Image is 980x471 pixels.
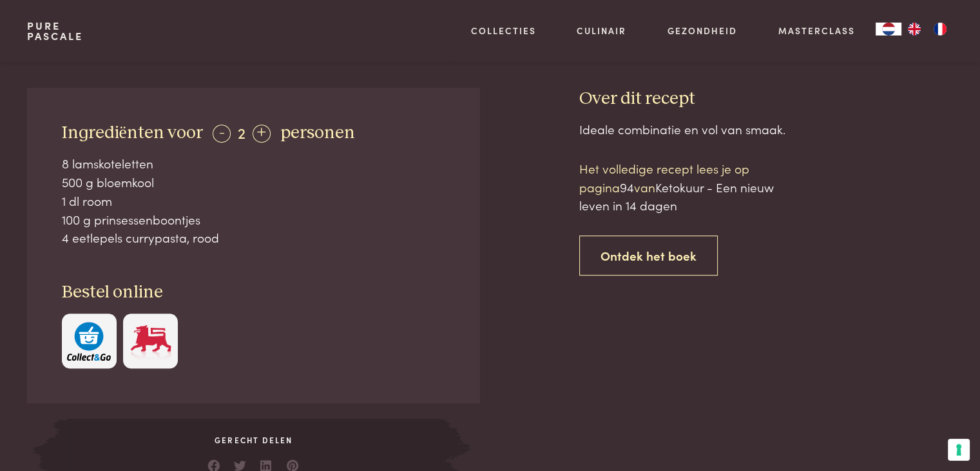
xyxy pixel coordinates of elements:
span: Ingrediënten voor [62,124,203,142]
div: 1 dl room [62,192,446,210]
img: c308188babc36a3a401bcb5cb7e020f4d5ab42f7cacd8327e500463a43eeb86c.svg [67,322,111,361]
span: personen [280,124,355,142]
a: FR [927,23,953,35]
div: 8 lamskoteletten [62,154,446,173]
span: Gerecht delen [67,434,439,446]
span: Ketokuur - Een nieuw leven in 14 dagen [579,178,774,214]
div: 500 g bloemkool [62,173,446,192]
a: Masterclass [778,24,855,37]
span: 2 [238,121,245,143]
h3: Over dit recept [579,88,953,110]
ul: Language list [901,23,953,35]
a: NL [876,23,901,35]
a: Ontdek het boek [579,235,718,276]
a: Culinair [577,24,626,37]
div: 100 g prinsessenboontjes [62,210,446,229]
span: 94 [620,178,634,195]
div: 4 eetlepels currypasta, rood [62,228,446,247]
div: Ideale combinatie en vol van smaak. [579,120,953,139]
a: Collecties [471,24,536,37]
a: EN [901,23,927,35]
div: - [213,125,231,143]
button: Uw voorkeuren voor toestemming voor trackingtechnologieën [948,439,970,461]
div: Language [876,23,901,35]
h3: Bestel online [62,281,446,304]
img: Delhaize [129,322,173,361]
p: Het volledige recept lees je op pagina van [579,159,798,215]
a: PurePascale [27,21,83,41]
a: Gezondheid [668,24,737,37]
aside: Language selected: Nederlands [876,23,953,35]
div: + [253,125,271,143]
